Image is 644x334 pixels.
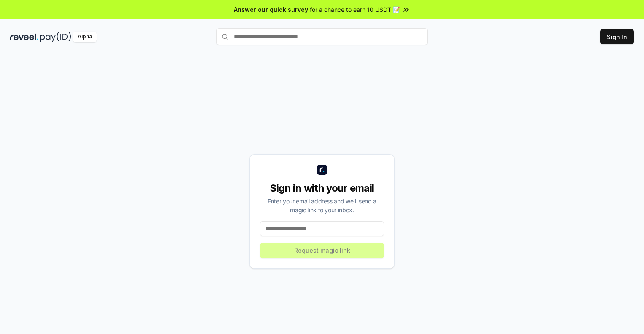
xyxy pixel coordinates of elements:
[40,32,71,42] img: pay_id
[317,165,327,175] img: logo_small
[10,32,38,42] img: reveel_dark
[260,197,384,214] div: Enter your email address and we’ll send a magic link to your inbox.
[73,32,97,42] div: Alpha
[234,5,308,14] span: Answer our quick survey
[260,182,384,195] div: Sign in with your email
[600,29,634,44] button: Sign In
[310,5,400,14] span: for a chance to earn 10 USDT 📝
